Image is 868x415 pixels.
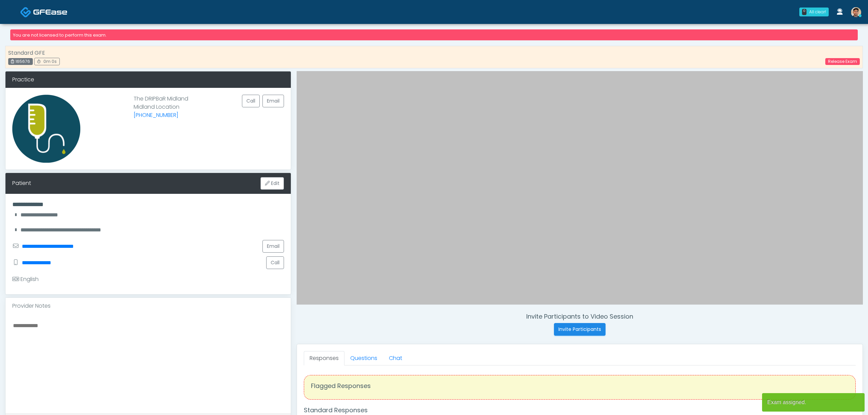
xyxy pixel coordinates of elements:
button: Call [266,256,284,269]
a: Questions [344,351,383,365]
button: Edit [260,177,284,190]
div: All clear! [809,9,826,15]
small: You are not licensed to perform this exam. [13,32,107,38]
strong: Standard GFE [8,49,45,57]
h4: Invite Participants to Video Session [297,313,863,320]
button: Call [242,95,260,107]
img: Docovia [20,6,31,18]
a: Chat [383,351,408,365]
article: Exam assigned. [762,393,865,412]
div: 165676 [8,58,33,65]
a: Release Exam [825,58,860,65]
div: English [12,275,39,283]
a: [PHONE_NUMBER] [134,111,178,119]
img: Provider image [12,95,80,163]
button: Invite Participants [554,323,606,336]
h4: Standard Responses [304,406,856,414]
div: Patient [12,179,31,187]
h4: Flagged Responses [311,382,849,390]
div: Practice [5,71,291,88]
a: Email [262,95,284,107]
p: The DRIPBaR Midland Midland Location [134,95,188,157]
img: Kenner Medina [851,7,861,17]
div: Provider Notes [5,298,291,314]
a: Docovia [20,1,67,23]
img: Docovia [33,9,67,15]
div: 0 [802,9,806,15]
span: 0m 0s [43,58,57,64]
a: 0 All clear! [795,5,833,19]
a: Responses [304,351,344,365]
a: Email [262,240,284,253]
